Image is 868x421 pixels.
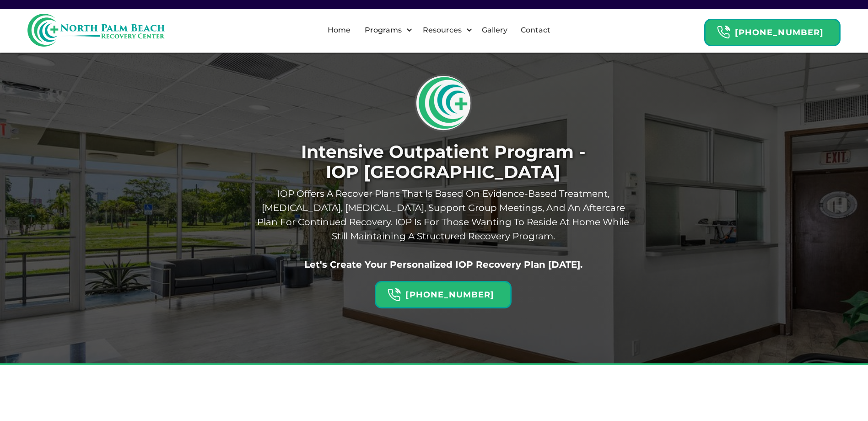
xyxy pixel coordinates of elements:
[515,16,556,45] a: Contact
[717,25,730,39] img: Header Calendar Icons
[304,259,582,270] strong: Let's create your personalized IOP recovery plan [DATE].
[415,16,475,45] div: Resources
[405,290,494,300] strong: [PHONE_NUMBER]
[375,276,511,308] a: Header Calendar Icons[PHONE_NUMBER]
[253,187,633,272] p: IOP offers A recover plans that Is Based On evidence-based treatment, [MEDICAL_DATA], [MEDICAL_DA...
[421,25,464,36] div: Resources
[322,16,356,45] a: Home
[735,27,824,38] strong: [PHONE_NUMBER]
[357,16,415,45] div: Programs
[704,14,841,46] a: Header Calendar Icons[PHONE_NUMBER]
[362,25,404,36] div: Programs
[476,16,513,45] a: Gallery
[253,142,633,182] h1: Intensive Outpatient Program - IOP [GEOGRAPHIC_DATA]
[387,288,401,302] img: Header Calendar Icons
